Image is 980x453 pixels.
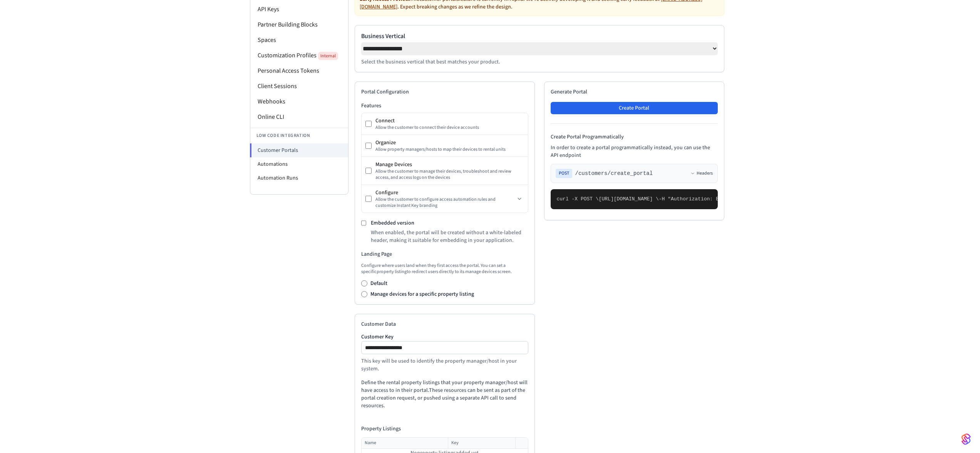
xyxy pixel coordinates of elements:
li: API Keys [250,2,348,17]
li: Low Code Integration [250,128,348,143]
th: Key [448,438,516,449]
div: Allow the customer to connect their device accounts [375,125,524,131]
label: Embedded version [371,219,414,227]
label: Default [370,280,387,287]
li: Personal Access Tokens [250,63,348,78]
span: [URL][DOMAIN_NAME] \ [599,196,659,202]
li: Spaces [250,32,348,48]
span: Internal [318,52,338,60]
h2: Generate Portal [551,88,718,96]
span: -H "Authorization: Bearer seam_api_key_123456" \ [659,196,803,202]
li: Webhooks [250,94,348,109]
li: Client Sessions [250,78,348,94]
p: In order to create a portal programmatically instead, you can use the API endpoint [551,144,718,159]
h2: Customer Data [361,320,528,328]
li: Customization Profiles [250,48,348,63]
p: Define the rental property listings that your property manager/host will have access to in their ... [361,379,528,410]
div: Allow the customer to configure access automation rules and customize Instant Key branding [375,197,515,209]
span: POST [556,169,572,178]
div: Manage Devices [375,161,524,168]
div: Configure [375,189,515,197]
button: Create Portal [551,102,718,114]
div: Connect [375,117,524,125]
div: Allow the customer to manage their devices, troubleshoot and review access, and access logs on th... [375,168,524,181]
p: Select the business vertical that best matches your product. [361,58,718,66]
li: Partner Building Blocks [250,17,348,32]
li: Automations [250,157,348,171]
div: Organize [375,139,524,147]
h3: Landing Page [361,250,528,258]
button: Headers [690,170,713,177]
img: SeamLogoGradient.69752ec5.svg [962,433,971,445]
th: Name [362,438,448,449]
p: This key will be used to identify the property manager/host in your system. [361,357,528,373]
li: Automation Runs [250,171,348,185]
label: Manage devices for a specific property listing [370,290,474,298]
h2: Portal Configuration [361,88,528,96]
span: /customers/create_portal [575,170,653,177]
h3: Features [361,102,528,110]
h4: Create Portal Programmatically [551,133,718,141]
h4: Property Listings [361,425,528,433]
p: When enabled, the portal will be created without a white-labeled header, making it suitable for e... [371,229,528,244]
li: Online CLI [250,109,348,125]
label: Customer Key [361,334,528,340]
span: curl -X POST \ [557,196,599,202]
label: Business Vertical [361,32,718,41]
p: Configure where users land when they first access the portal. You can set a specific property lis... [361,263,528,275]
div: Allow property managers/hosts to map their devices to rental units [375,147,524,153]
li: Customer Portals [250,143,348,157]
